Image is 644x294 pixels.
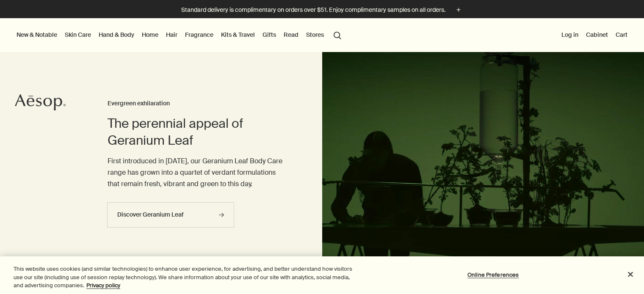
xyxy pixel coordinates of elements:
[183,29,215,40] a: Fragrance
[282,29,300,40] a: Read
[15,94,66,113] a: Aesop
[108,155,288,190] p: First introduced in [DATE], our Geranium Leaf Body Care range has grown into a quartet of verdant...
[219,29,257,40] a: Kits & Travel
[330,27,345,43] button: Open search
[304,29,326,40] button: Stores
[63,29,93,40] a: Skin Care
[15,29,59,40] button: New & Notable
[621,265,640,283] button: Close
[14,265,354,290] div: This website uses cookies (and similar technologies) to enhance user experience, for advertising,...
[108,115,288,149] h2: The perennial appeal of Geranium Leaf
[181,5,445,14] p: Standard delivery is complimentary on orders over $51. Enjoy complimentary samples on all orders.
[15,18,345,52] nav: primary
[467,266,520,283] button: Online Preferences, Opens the preference center dialog
[181,5,463,15] button: Standard delivery is complimentary on orders over $51. Enjoy complimentary samples on all orders.
[140,29,160,40] a: Home
[107,202,234,228] a: Discover Geranium Leaf
[261,29,278,40] a: Gifts
[108,99,288,109] h3: Evergreen exhilaration
[97,29,136,40] a: Hand & Body
[164,29,179,40] a: Hair
[86,282,120,289] a: More information about your privacy, opens in a new tab
[15,94,66,111] svg: Aesop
